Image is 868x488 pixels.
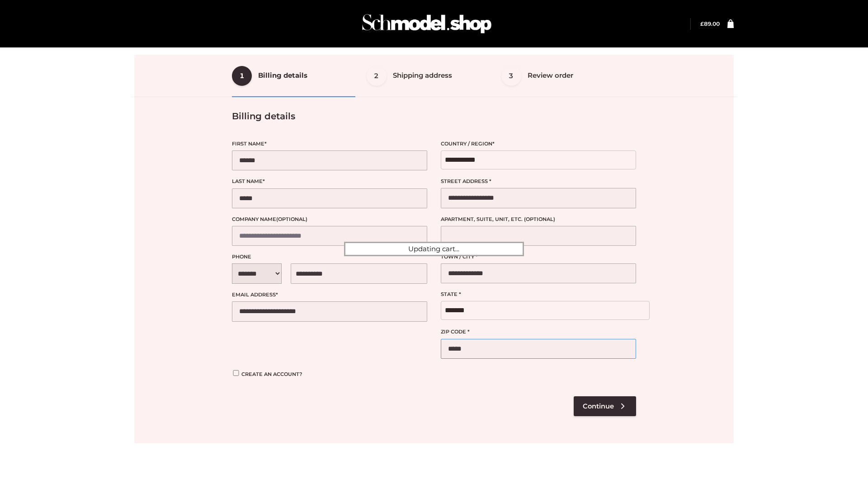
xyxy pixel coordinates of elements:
img: Schmodel Admin 964 [359,6,495,42]
span: £ [700,20,704,27]
a: £89.00 [700,20,720,27]
div: Updating cart... [344,242,524,256]
bdi: 89.00 [700,20,720,27]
